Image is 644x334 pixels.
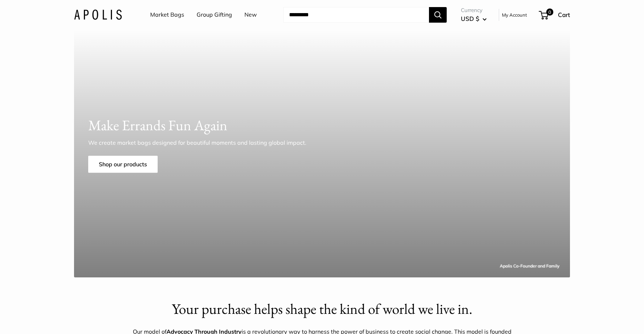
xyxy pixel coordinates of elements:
[500,262,559,270] div: Apolis Co-Founder and Family
[558,11,570,18] span: Cart
[132,299,512,319] h2: Your purchase helps shape the kind of world we live in.
[283,7,429,23] input: Search...
[461,13,487,24] button: USD $
[461,15,479,22] span: USD $
[88,115,556,136] h1: Make Errands Fun Again
[197,10,232,20] a: Group Gifting
[546,8,553,16] span: 0
[540,9,570,21] a: 0 Cart
[461,5,487,15] span: Currency
[74,10,122,20] img: Apolis
[150,10,184,20] a: Market Bags
[88,156,158,173] a: Shop our products
[429,7,447,23] button: Search
[244,10,257,20] a: New
[502,11,527,19] a: My Account
[88,138,318,147] p: We create market bags designed for beautiful moments and lasting global impact.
